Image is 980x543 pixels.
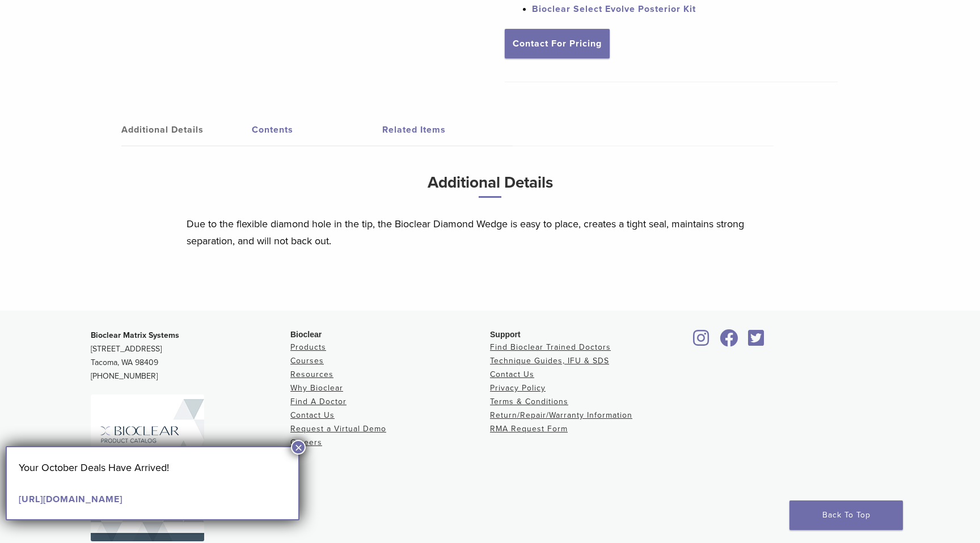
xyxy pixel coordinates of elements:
[290,424,386,434] a: Request a Virtual Demo
[382,114,513,146] a: Related Items
[490,410,632,420] a: Return/Repair/Warranty Information
[490,397,568,406] a: Terms & Conditions
[490,342,611,352] a: Find Bioclear Trained Doctors
[290,410,335,420] a: Contact Us
[789,500,903,530] a: Back To Top
[121,114,252,146] a: Additional Details
[490,356,609,366] a: Technique Guides, IFU & SDS
[290,370,333,379] a: Resources
[19,459,286,476] p: Your October Deals Have Arrived!
[290,397,347,406] a: Find A Doctor
[187,215,793,249] p: Due to the flexible diamond hole in the tip, the Bioclear Diamond Wedge is easy to place, creates...
[290,356,324,366] a: Courses
[290,438,322,447] a: Careers
[505,29,610,58] a: Contact For Pricing
[490,383,546,393] a: Privacy Policy
[290,383,343,393] a: Why Bioclear
[744,336,768,347] a: Bioclear
[690,336,713,347] a: Bioclear
[91,330,179,340] strong: Bioclear Matrix Systems
[490,330,521,339] span: Support
[490,370,534,379] a: Contact Us
[532,3,696,15] a: Bioclear Select Evolve Posterior Kit
[91,329,290,383] p: [STREET_ADDRESS] Tacoma, WA 98409 [PHONE_NUMBER]
[290,330,322,339] span: Bioclear
[252,114,382,146] a: Contents
[716,336,742,347] a: Bioclear
[290,342,326,352] a: Products
[91,394,204,541] img: Bioclear
[187,169,793,207] h3: Additional Details
[291,440,306,455] button: Close
[19,494,122,505] a: [URL][DOMAIN_NAME]
[490,424,568,434] a: RMA Request Form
